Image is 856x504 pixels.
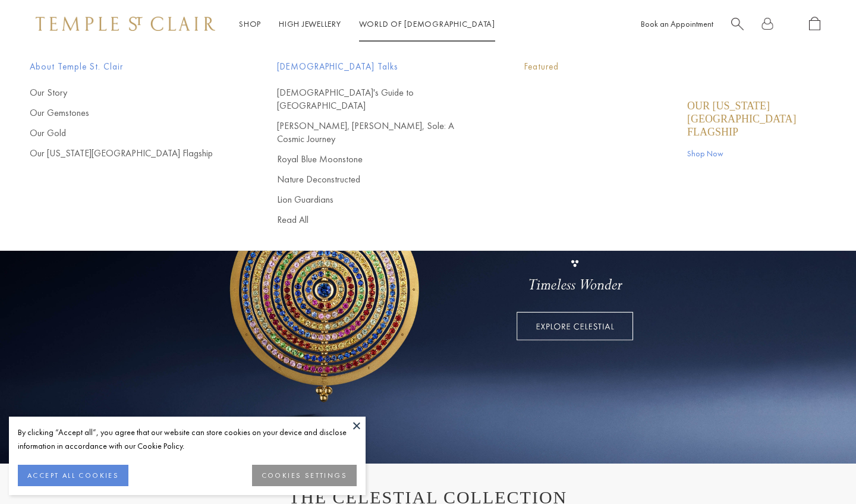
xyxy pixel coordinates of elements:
[30,59,229,74] span: About Temple St. Clair
[18,465,128,486] button: ACCEPT ALL COOKIES
[731,17,744,31] a: Search
[239,17,495,31] nav: Main navigation
[359,18,495,29] a: World of [DEMOGRAPHIC_DATA]World of [DEMOGRAPHIC_DATA]
[277,153,477,166] a: Royal Blue Moonstone
[279,18,341,29] a: High JewelleryHigh Jewellery
[277,173,477,186] a: Nature Deconstructed
[30,127,229,140] a: Our Gold
[252,465,357,486] button: COOKIES SETTINGS
[277,86,477,112] a: [DEMOGRAPHIC_DATA]'s Guide to [GEOGRAPHIC_DATA]
[277,193,477,206] a: Lion Guardians
[239,18,261,29] a: ShopShop
[30,106,229,119] a: Our Gemstones
[687,99,826,138] a: Our [US_STATE][GEOGRAPHIC_DATA] Flagship
[30,86,229,99] a: Our Story
[36,17,215,31] img: Temple St. Clair
[18,426,357,453] div: By clicking “Accept all”, you agree that our website can store cookies on your device and disclos...
[809,17,820,31] a: Open Shopping Bag
[641,18,713,29] a: Book an Appointment
[30,147,229,160] a: Our [US_STATE][GEOGRAPHIC_DATA] Flagship
[524,59,826,74] p: Featured
[687,147,826,160] a: Shop Now
[277,59,477,74] span: [DEMOGRAPHIC_DATA] Talks
[277,213,477,226] a: Read All
[277,119,477,146] a: [PERSON_NAME], [PERSON_NAME], Sole: A Cosmic Journey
